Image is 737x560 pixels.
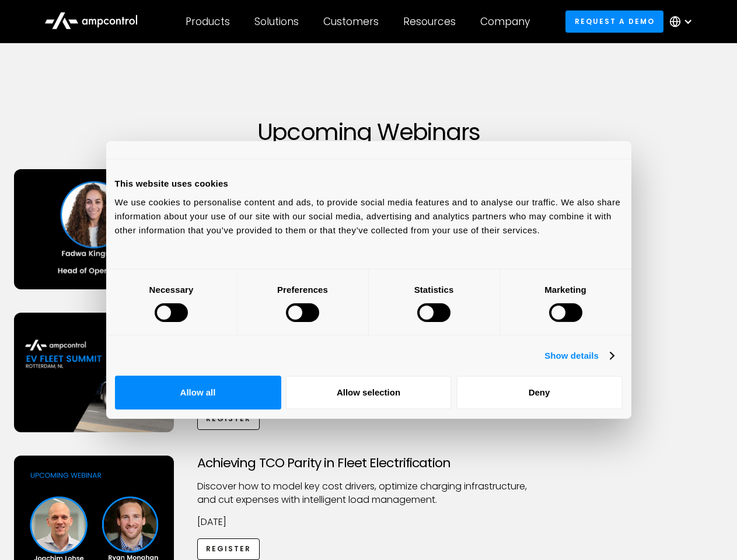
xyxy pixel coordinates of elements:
[254,15,299,28] div: Solutions
[565,10,663,32] a: Request a demo
[197,516,540,528] p: [DATE]
[115,195,623,237] div: We use cookies to personalise content and ads, to provide social media features and to analyse ou...
[544,349,613,363] a: Show details
[544,284,586,294] strong: Marketing
[456,376,623,409] button: Deny
[115,177,623,191] div: This website uses cookies
[115,376,281,409] button: Allow all
[480,15,530,28] div: Company
[414,284,454,294] strong: Statistics
[197,538,260,560] a: Register
[197,480,540,506] p: Discover how to model key cost drivers, optimize charging infrastructure, and cut expenses with i...
[197,456,540,471] h3: Achieving TCO Parity in Fleet Electrification
[186,15,230,28] div: Products
[403,15,456,28] div: Resources
[323,15,379,28] div: Customers
[197,408,260,430] a: Register
[14,118,724,146] h1: Upcoming Webinars
[285,376,452,409] button: Allow selection
[277,284,328,294] strong: Preferences
[149,284,194,294] strong: Necessary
